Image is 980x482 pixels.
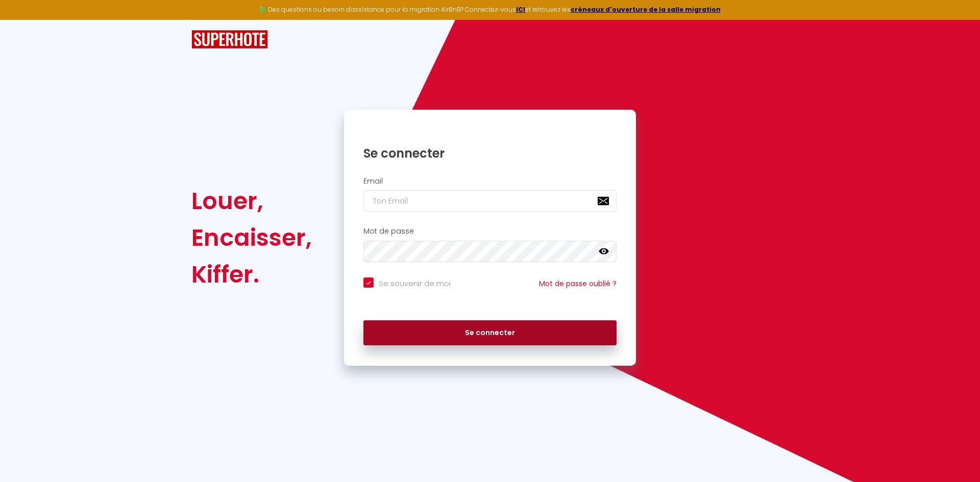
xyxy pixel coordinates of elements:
h2: Email [363,177,617,186]
h2: Mot de passe [363,227,617,236]
div: Encaisser, [191,219,312,256]
a: Mot de passe oublié ? [539,278,617,289]
input: Ton Email [363,190,617,212]
div: Louer, [191,183,312,219]
h1: Se connecter [363,145,617,161]
img: SuperHote logo [191,30,268,49]
a: ICI [516,5,525,14]
a: créneaux d'ouverture de la salle migration [571,5,721,14]
div: Kiffer. [191,256,312,293]
button: Se connecter [363,320,617,346]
